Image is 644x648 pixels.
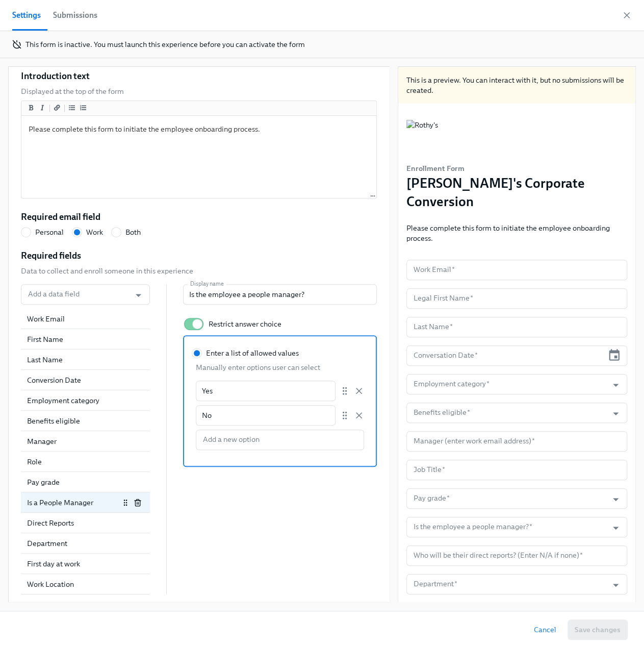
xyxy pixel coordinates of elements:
[209,319,281,329] p: Restrict answer choice
[21,452,150,472] div: Role
[21,350,150,370] div: Last Name
[27,416,144,426] div: Benefits eligible
[21,574,150,594] div: Work Location
[354,410,364,420] button: Enter a list of allowed valuesManually enter options user can selectAdd a new option
[27,457,144,467] div: Role
[27,355,144,365] div: Last Name
[53,8,97,22] div: Submissions
[27,477,144,487] div: Pay grade
[27,375,144,385] div: Conversion Date
[12,8,41,22] span: Settings
[534,625,556,635] span: Cancel
[27,559,144,569] div: First day at work
[52,103,62,113] button: Add a link
[27,314,144,324] div: Work Email
[23,118,374,197] textarea: Please complete this form to initiate the employee onboarding process.
[21,211,100,223] h5: Required email field
[26,103,36,113] button: Add bold text
[27,497,119,508] div: Is a People Manager
[21,492,150,513] div: Is a People Manager
[196,405,336,426] input: Enter a list of allowed valuesManually enter options user can selectAdd a new option
[37,103,47,113] button: Add italic text
[527,619,563,640] button: Cancel
[27,334,144,344] div: First Name
[27,518,144,528] div: Direct Reports
[608,377,624,393] button: Open
[21,250,81,262] h5: Required fields
[21,370,150,390] div: Conversion Date
[21,309,150,329] div: Work Email
[131,287,146,303] button: Open
[21,411,150,431] div: Benefits eligible
[608,491,624,507] button: Open
[398,67,635,104] div: This is a preview. You can interact with it, but no submissions will be created.
[125,227,141,237] span: Both
[21,554,150,574] div: First day at work
[21,70,90,82] h5: Introduction text
[21,266,193,276] p: Data to collect and enroll someone in this experience
[406,120,438,151] img: Rothy's
[196,362,364,372] span: Manually enter options user can select
[27,395,144,406] div: Employment category
[27,538,144,549] div: Department
[21,86,124,96] p: Displayed at the top of the form
[406,345,603,366] input: MM/DD/YYYY
[21,533,150,554] div: Department
[608,406,624,421] button: Open
[608,577,624,593] button: Open
[206,348,299,358] span: Enter a list of allowed values
[196,430,364,450] input: Enter a list of allowed valuesManually enter options user can selectAdd a new option
[354,386,364,396] button: Enter a list of allowed valuesManually enter options user can selectAdd a new option
[406,163,627,174] h6: Enrollment Form
[196,381,336,401] input: Enter a list of allowed valuesManually enter options user can selectAdd a new option
[183,284,377,305] input: Display name
[21,390,150,411] div: Employment category
[35,227,64,237] span: Personal
[25,39,305,49] span: This form is inactive. You must launch this experience before you can activate the form
[21,472,150,492] div: Pay grade
[21,513,150,533] div: Direct Reports
[67,103,77,113] button: Add unordered list
[27,436,144,446] div: Manager
[406,223,627,243] p: Please complete this form to initiate the employee onboarding process.
[21,329,150,350] div: First Name
[608,520,624,536] button: Open
[406,174,627,211] h3: [PERSON_NAME]'s Corporate Conversion
[78,103,88,113] button: Add ordered list
[86,227,103,237] span: Work
[27,579,144,589] div: Work Location
[21,431,150,452] div: Manager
